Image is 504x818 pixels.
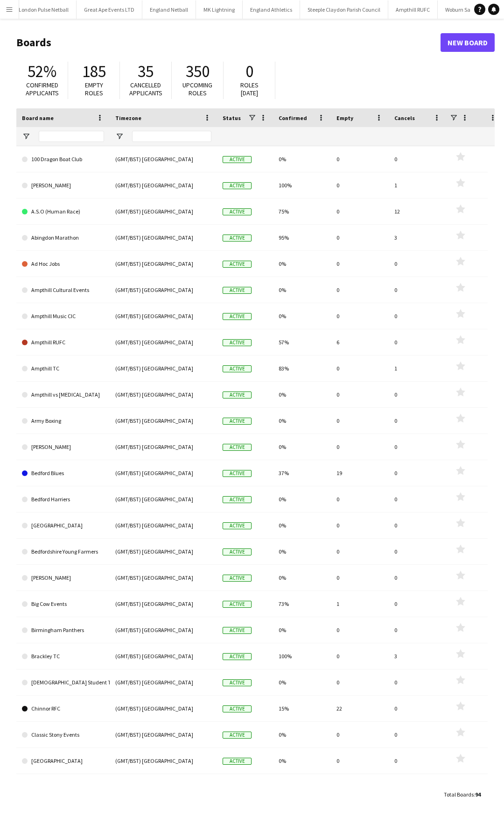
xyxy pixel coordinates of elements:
[110,329,217,355] div: (GMT/BST) [GEOGRAPHIC_DATA]
[110,643,217,669] div: (GMT/BST) [GEOGRAPHIC_DATA]
[331,199,389,224] div: 0
[273,329,331,355] div: 57%
[331,774,389,800] div: 0
[110,434,217,460] div: (GMT/BST) [GEOGRAPHIC_DATA]
[110,408,217,434] div: (GMT/BST) [GEOGRAPHIC_DATA]
[22,643,104,669] a: Brackley TC
[223,114,241,121] span: Status
[331,277,389,303] div: 0
[22,696,104,722] a: Chinnor RFC
[196,0,243,19] button: MK Lightning
[475,791,481,798] span: 94
[110,669,217,695] div: (GMT/BST) [GEOGRAPHIC_DATA]
[129,81,162,97] span: Cancelled applicants
[331,460,389,486] div: 19
[110,199,217,224] div: (GMT/BST) [GEOGRAPHIC_DATA]
[186,61,210,82] span: 350
[22,251,104,277] a: Ad Hoc Jobs
[273,591,331,617] div: 73%
[273,722,331,747] div: 0%
[22,329,104,356] a: Ampthill RUFC
[223,182,252,189] span: Active
[273,277,331,303] div: 0%
[223,679,252,686] span: Active
[389,408,447,434] div: 0
[223,575,252,582] span: Active
[444,791,474,798] span: Total Boards
[273,512,331,538] div: 0%
[389,225,447,250] div: 3
[22,460,104,486] a: Bedford Blues
[331,539,389,564] div: 0
[22,591,104,617] a: Big Cow Events
[110,617,217,643] div: (GMT/BST) [GEOGRAPHIC_DATA]
[22,539,104,565] a: Bedfordshire Young Farmers
[331,382,389,407] div: 0
[389,329,447,355] div: 0
[223,391,252,398] span: Active
[22,408,104,434] a: Army Boxing
[223,287,252,294] span: Active
[22,748,104,774] a: [GEOGRAPHIC_DATA]
[22,225,104,251] a: Abingdon Marathon
[300,0,388,19] button: Steeple Claydon Parish Council
[273,748,331,774] div: 0%
[223,522,252,529] span: Active
[132,131,211,142] input: Timezone Filter Input
[22,132,30,141] button: Open Filter Menu
[389,486,447,512] div: 0
[223,470,252,477] span: Active
[110,591,217,617] div: (GMT/BST) [GEOGRAPHIC_DATA]
[110,251,217,277] div: (GMT/BST) [GEOGRAPHIC_DATA]
[110,146,217,172] div: (GMT/BST) [GEOGRAPHIC_DATA]
[22,617,104,643] a: Birmingham Panthers
[389,512,447,538] div: 0
[26,81,59,97] span: Confirmed applicants
[389,565,447,590] div: 0
[223,261,252,268] span: Active
[389,643,447,669] div: 3
[110,172,217,198] div: (GMT/BST) [GEOGRAPHIC_DATA]
[331,565,389,590] div: 0
[245,61,253,82] span: 0
[223,365,252,372] span: Active
[273,565,331,590] div: 0%
[115,114,141,121] span: Timezone
[110,748,217,774] div: (GMT/BST) [GEOGRAPHIC_DATA]
[331,356,389,381] div: 0
[389,382,447,407] div: 0
[273,669,331,695] div: 0%
[273,774,331,800] div: 100%
[444,785,481,804] div: :
[336,114,353,121] span: Empty
[438,0,487,19] button: Woburn Sands
[389,172,447,198] div: 1
[273,434,331,460] div: 0%
[77,0,142,19] button: Great Ape Events LTD
[223,339,252,346] span: Active
[331,643,389,669] div: 0
[22,356,104,382] a: Ampthill TC
[22,172,104,199] a: [PERSON_NAME]
[110,696,217,721] div: (GMT/BST) [GEOGRAPHIC_DATA]
[389,460,447,486] div: 0
[22,382,104,408] a: Ampthill vs [MEDICAL_DATA]
[273,225,331,250] div: 95%
[389,617,447,643] div: 0
[273,486,331,512] div: 0%
[142,0,196,19] button: England Netball
[279,114,307,121] span: Confirmed
[331,434,389,460] div: 0
[110,356,217,381] div: (GMT/BST) [GEOGRAPHIC_DATA]
[110,486,217,512] div: (GMT/BST) [GEOGRAPHIC_DATA]
[273,199,331,224] div: 75%
[389,748,447,774] div: 0
[331,669,389,695] div: 0
[331,225,389,250] div: 0
[22,512,104,539] a: [GEOGRAPHIC_DATA]
[110,774,217,800] div: (GMT/BST) [GEOGRAPHIC_DATA]
[11,0,77,19] button: London Pulse Netball
[441,33,495,52] a: New Board
[16,36,441,50] h1: Boards
[394,114,415,121] span: Cancels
